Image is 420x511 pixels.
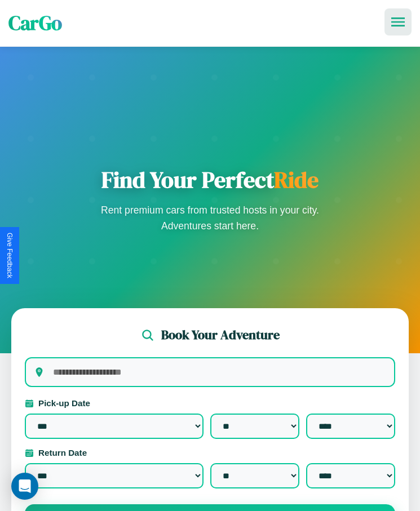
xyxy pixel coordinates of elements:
span: Ride [274,165,319,195]
label: Return Date [25,448,395,457]
div: Give Feedback [6,233,14,278]
span: CarGo [8,10,62,37]
div: Open Intercom Messenger [11,473,38,500]
label: Pick-up Date [25,398,395,408]
h1: Find Your Perfect [98,166,323,193]
h2: Book Your Adventure [161,326,280,344]
p: Rent premium cars from trusted hosts in your city. Adventures start here. [98,202,323,234]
